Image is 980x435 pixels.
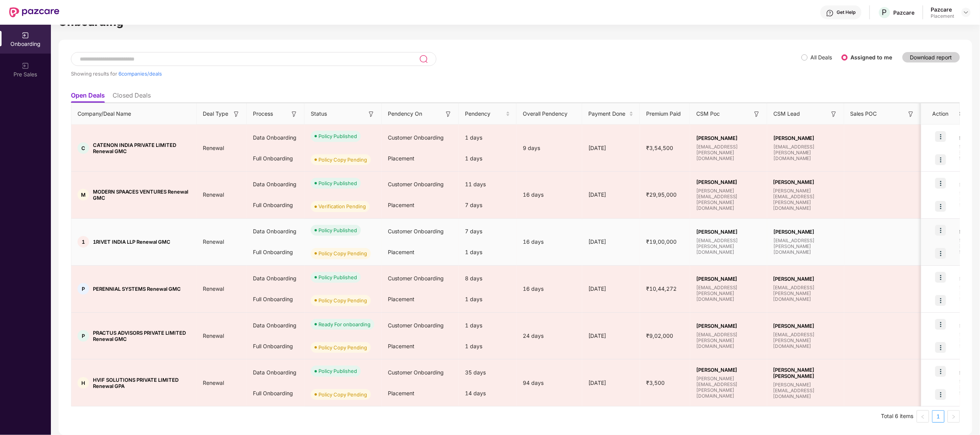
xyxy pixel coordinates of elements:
[388,369,444,376] span: Customer Onboarding
[696,367,761,373] span: [PERSON_NAME]
[247,289,305,310] div: Full Onboarding
[517,285,582,293] div: 16 days
[388,296,414,302] span: Placement
[197,332,230,339] span: Renewal
[113,91,151,103] li: Closed Deals
[948,410,960,423] li: Next Page
[773,323,838,329] span: [PERSON_NAME]
[247,336,305,357] div: Full Onboarding
[773,188,838,211] span: [PERSON_NAME][EMAIL_ADDRESS][PERSON_NAME][DOMAIN_NAME]
[931,6,955,13] div: Pazcare
[367,110,375,118] img: svg+xml;base64,PHN2ZyB3aWR0aD0iMTYiIGhlaWdodD0iMTYiIHZpZXdCb3g9IjAgMCAxNiAxNiIgZmlsbD0ibm9uZSIgeG...
[696,110,720,118] span: CSM Poc
[696,376,761,399] span: [PERSON_NAME][EMAIL_ADDRESS][PERSON_NAME][DOMAIN_NAME]
[71,91,105,103] li: Open Deals
[247,268,305,289] div: Data Onboarding
[459,268,517,289] div: 8 days
[459,148,517,169] div: 1 days
[935,131,946,142] img: icon
[247,242,305,263] div: Full Onboarding
[77,236,89,248] div: 1
[318,250,367,257] div: Policy Copy Pending
[773,367,838,379] span: [PERSON_NAME] [PERSON_NAME]
[935,225,946,236] img: icon
[582,238,640,246] div: [DATE]
[773,144,838,161] span: [EMAIL_ADDRESS][PERSON_NAME][DOMAIN_NAME]
[93,142,190,154] span: CATENON INDIA PRIVATE LIMITED Renewal GMC
[696,323,761,329] span: [PERSON_NAME]
[197,379,230,386] span: Renewal
[77,189,89,201] div: M
[247,221,305,242] div: Data Onboarding
[388,343,414,349] span: Placement
[203,110,228,118] span: Deal Type
[830,110,838,118] img: svg+xml;base64,PHN2ZyB3aWR0aD0iMTYiIGhlaWdodD0iMTYiIHZpZXdCb3g9IjAgMCAxNiAxNiIgZmlsbD0ibm9uZSIgeG...
[773,229,838,235] span: [PERSON_NAME]
[459,336,517,357] div: 1 days
[465,110,504,118] span: Pendency
[773,179,838,185] span: [PERSON_NAME]
[290,110,298,118] img: svg+xml;base64,PHN2ZyB3aWR0aD0iMTYiIGhlaWdodD0iMTYiIHZpZXdCb3g9IjAgMCAxNiAxNiIgZmlsbD0ibm9uZSIgeG...
[640,332,679,339] span: ₹9,02,000
[517,332,582,340] div: 24 days
[837,9,856,15] div: Get Help
[773,135,838,141] span: [PERSON_NAME]
[77,330,89,342] div: P
[253,110,273,118] span: Process
[388,110,422,118] span: Pendency On
[517,379,582,387] div: 94 days
[696,135,761,141] span: [PERSON_NAME]
[71,103,197,125] th: Company/Deal Name
[907,110,915,118] img: svg+xml;base64,PHN2ZyB3aWR0aD0iMTYiIGhlaWdodD0iMTYiIHZpZXdCb3g9IjAgMCAxNiAxNiIgZmlsbD0ibm9uZSIgeG...
[753,110,761,118] img: svg+xml;base64,PHN2ZyB3aWR0aD0iMTYiIGhlaWdodD0iMTYiIHZpZXdCb3g9IjAgMCAxNiAxNiIgZmlsbD0ibm9uZSIgeG...
[935,342,946,353] img: icon
[588,110,628,118] span: Payment Done
[445,110,452,118] img: svg+xml;base64,PHN2ZyB3aWR0aD0iMTYiIGhlaWdodD0iMTYiIHZpZXdCb3g9IjAgMCAxNiAxNiIgZmlsbD0ibm9uZSIgeG...
[388,202,414,208] span: Placement
[318,156,367,164] div: Policy Copy Pending
[963,9,969,15] img: svg+xml;base64,PHN2ZyBpZD0iRHJvcGRvd24tMzJ4MzIiIHhtbG5zPSJodHRwOi8vd3d3LnczLm9yZy8yMDAwL3N2ZyIgd2...
[318,132,357,140] div: Policy Published
[582,379,640,387] div: [DATE]
[948,410,960,423] button: right
[22,32,29,39] img: svg+xml;base64,PHN2ZyB3aWR0aD0iMjAiIGhlaWdodD0iMjAiIHZpZXdCb3g9IjAgMCAyMCAyMCIgZmlsbD0ibm9uZSIgeG...
[232,110,240,118] img: svg+xml;base64,PHN2ZyB3aWR0aD0iMTYiIGhlaWdodD0iMTYiIHZpZXdCb3g9IjAgMCAxNiAxNiIgZmlsbD0ibm9uZSIgeG...
[933,411,944,422] a: 1
[582,191,640,199] div: [DATE]
[459,242,517,263] div: 1 days
[318,179,357,187] div: Policy Published
[773,332,838,349] span: [EMAIL_ADDRESS][PERSON_NAME][DOMAIN_NAME]
[247,174,305,195] div: Data Onboarding
[77,377,89,389] div: H
[582,285,640,293] div: [DATE]
[388,134,444,141] span: Customer Onboarding
[935,319,946,330] img: icon
[517,103,582,125] th: Overall Pendency
[773,110,800,118] span: CSM Lead
[318,344,367,351] div: Policy Copy Pending
[459,383,517,404] div: 14 days
[247,362,305,383] div: Data Onboarding
[696,188,761,211] span: [PERSON_NAME][EMAIL_ADDRESS][PERSON_NAME][DOMAIN_NAME]
[881,410,914,423] li: Total 6 items
[921,103,960,125] th: Action
[917,410,929,423] button: left
[921,415,925,419] span: left
[93,189,190,201] span: MODERN SPAACES VENTURES Renewal GMC
[247,315,305,336] div: Data Onboarding
[582,144,640,152] div: [DATE]
[935,154,946,165] img: icon
[318,297,367,304] div: Policy Copy Pending
[696,332,761,349] span: [EMAIL_ADDRESS][PERSON_NAME][DOMAIN_NAME]
[388,228,444,234] span: Customer Onboarding
[71,71,802,77] div: Showing results for
[640,103,690,125] th: Premium Paid
[640,145,679,151] span: ₹3,54,500
[247,383,305,404] div: Full Onboarding
[582,332,640,340] div: [DATE]
[696,179,761,185] span: [PERSON_NAME]
[517,191,582,199] div: 16 days
[935,295,946,306] img: icon
[459,174,517,195] div: 11 days
[318,226,357,234] div: Policy Published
